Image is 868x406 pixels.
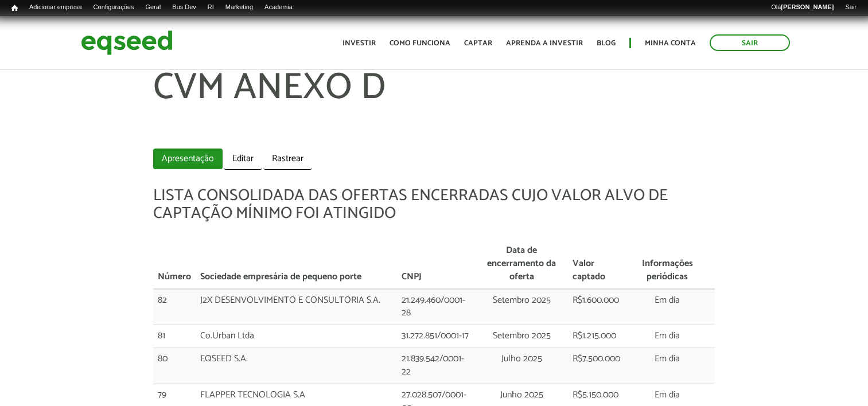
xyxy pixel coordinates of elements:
[629,348,705,384] td: Em dia
[629,240,705,289] th: Informações periódicas
[88,3,140,12] a: Configurações
[6,3,24,14] a: Início
[765,3,839,12] a: Olá[PERSON_NAME]
[597,40,616,47] a: Blog
[24,3,88,12] a: Adicionar empresa
[568,348,629,384] td: R$7.500.000
[397,348,475,384] td: 21.839.542/0001-22
[629,325,705,348] td: Em dia
[500,387,543,403] span: Junho 2025
[196,289,397,325] td: J2X DESENVOLVIMENTO E CONSULTORIA S.A.
[568,289,629,325] td: R$1.600.000
[506,40,583,47] a: Aprenda a investir
[196,325,397,348] td: Co.Urban Ltda
[464,40,492,47] a: Captar
[81,28,173,58] img: EqSeed
[710,34,790,51] a: Sair
[224,149,262,170] a: Editar
[839,3,862,12] a: Sair
[166,3,202,12] a: Bus Dev
[259,3,298,12] a: Academia
[342,40,376,47] a: Investir
[501,351,542,366] span: Julho 2025
[263,149,312,170] a: Rastrear
[493,328,551,343] span: Setembro 2025
[397,240,475,289] th: CNPJ
[153,348,196,384] td: 80
[153,149,223,170] a: Apresentação
[629,289,705,325] td: Em dia
[390,40,450,47] a: Como funciona
[202,3,220,12] a: RI
[568,325,629,348] td: R$1.215.000
[397,325,475,348] td: 31.272.851/0001-17
[153,68,715,143] h1: CVM ANEXO D
[568,240,629,289] th: Valor captado
[153,325,196,348] td: 81
[153,187,715,222] h5: LISTA CONSOLIDADA DAS OFERTAS ENCERRADAS CUJO VALOR ALVO DE CAPTAÇÃO MÍNIMO FOI ATINGIDO
[475,240,568,289] th: Data de encerramento da oferta
[397,289,475,325] td: 21.249.460/0001-28
[139,3,166,12] a: Geral
[153,240,196,289] th: Número
[196,348,397,384] td: EQSEED S.A.
[196,240,397,289] th: Sociedade empresária de pequeno porte
[781,3,834,10] strong: [PERSON_NAME]
[153,289,196,325] td: 82
[11,4,18,12] span: Início
[645,40,696,47] a: Minha conta
[220,3,259,12] a: Marketing
[493,292,551,308] span: Setembro 2025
